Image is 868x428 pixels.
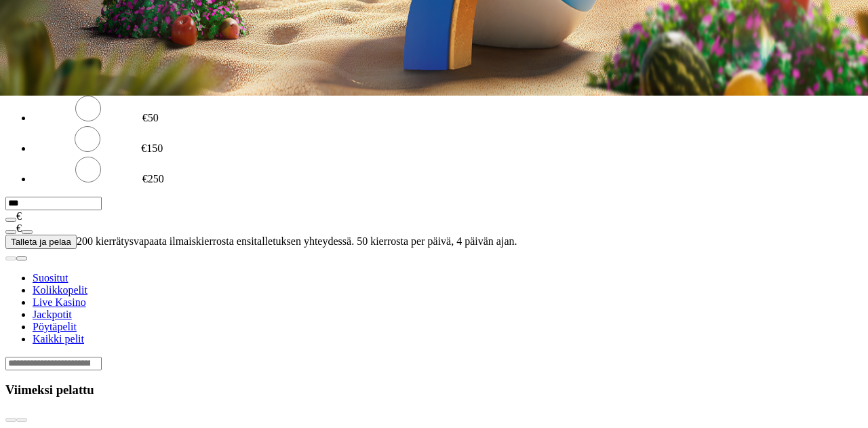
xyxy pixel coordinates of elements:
a: Kolikkopelit [33,284,87,296]
span: Kaikki pelit [33,333,84,345]
button: eye icon [5,218,16,222]
button: prev slide [5,256,16,260]
span: € [16,210,22,222]
a: Suositut [33,272,68,284]
button: Talleta ja pelaa [5,235,77,249]
h3: Viimeksi pelattu [5,383,863,397]
a: Jackpotit [33,309,72,320]
header: Lobby [5,249,863,370]
nav: Lobby [5,249,863,345]
button: next slide [16,256,27,260]
label: €150 [141,142,163,154]
span: € [16,222,22,234]
a: Live Kasino [33,296,86,308]
span: Pöytäpelit [33,321,77,332]
button: next slide [16,418,27,422]
label: €50 [142,112,159,123]
button: minus icon [5,230,16,234]
label: €250 [142,173,164,184]
button: plus icon [22,230,33,234]
span: Talleta ja pelaa [11,237,71,247]
span: 200 kierrätysvapaata ilmaiskierrosta ensitalletuksen yhteydessä. 50 kierrosta per päivä, 4 päivän... [77,235,517,247]
button: prev slide [5,418,16,422]
input: Search [5,357,102,370]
